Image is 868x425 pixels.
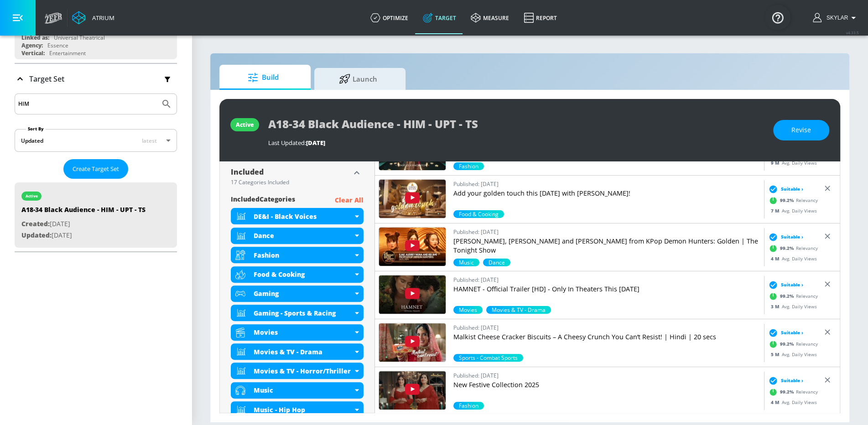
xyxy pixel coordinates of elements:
[770,351,781,357] span: 5 M
[770,207,781,213] span: 7 M
[21,34,49,41] div: Linked as:
[846,30,859,35] span: v 4.33.5
[254,309,353,317] div: Gaming - Sports & Racing
[766,328,803,337] div: Suitable ›
[236,121,254,129] div: active
[15,182,177,248] div: activeA18-34 Black Audience - HIM - UPT - TSCreated:[DATE]Updated:[DATE]
[231,168,350,176] div: Included
[254,386,353,394] div: Music
[49,49,86,57] div: Entertainment
[770,255,781,261] span: 4 M
[416,1,463,34] a: Target
[766,351,816,358] div: Avg. Daily Views
[766,399,816,405] div: Avg. Daily Views
[766,376,803,385] div: Suitable ›
[231,401,364,418] div: Music - Hip Hop
[15,93,177,251] div: Target Set
[231,208,364,224] div: DE&I - Black Voices
[770,303,781,309] span: 3 M
[780,329,803,336] span: Suitable ›
[766,241,817,255] div: Relevancy
[231,180,350,185] div: 17 Categories Included
[254,212,353,221] div: DE&I - Black Voices
[770,159,781,166] span: 9 M
[765,5,790,30] button: Open Resource Center
[453,323,760,332] p: Published: [DATE]
[453,179,760,210] a: Published: [DATE]Add your golden touch this [DATE] with [PERSON_NAME]!
[453,380,760,389] p: New Festive Collection 2025
[379,371,446,409] img: Gyjt4VW_VZ8
[453,227,760,237] p: Published: [DATE]
[453,306,483,314] div: 99.2%
[379,323,446,362] img: XrvYwJqVoXM
[21,231,52,239] span: Updated:
[483,259,510,266] div: 90.6%
[453,275,760,285] p: Published: [DATE]
[766,289,817,303] div: Relevancy
[780,233,803,240] span: Suitable ›
[29,74,64,84] p: Target Set
[379,132,446,170] img: MwkROsTfiLE
[780,245,795,252] span: 99.2 %
[486,306,551,314] div: 99.2%
[780,281,803,288] span: Suitable ›
[453,162,484,170] div: 99.2%
[21,49,45,57] div: Vertical:
[26,194,38,198] div: active
[254,328,353,337] div: Movies
[231,363,364,379] div: Movies & TV - Horror/Thriller
[766,337,817,351] div: Relevancy
[21,137,43,145] div: Updated
[453,306,483,314] span: Movies
[780,186,803,192] span: Suitable ›
[453,402,484,409] div: 99.2%
[453,179,760,189] p: Published: [DATE]
[379,228,446,266] img: 8y-ViyUk7Dk
[453,402,484,409] span: Fashion
[773,120,829,140] button: Revise
[72,11,114,25] a: Atrium
[254,231,353,240] div: Dance
[231,266,364,283] div: Food & Cooking
[453,259,479,266] span: Music
[142,137,157,145] span: latest
[88,14,114,22] div: Atrium
[483,259,510,266] span: Dance
[766,385,817,399] div: Relevancy
[254,405,353,414] div: Music - Hip Hop
[516,1,564,34] a: Report
[268,139,764,147] div: Last Updated:
[26,126,46,132] label: Sort By
[780,293,795,300] span: 99.2 %
[453,371,760,402] a: Published: [DATE]New Festive Collection 2025
[254,251,353,259] div: Fashion
[231,305,364,321] div: Gaming - Sports & Racing
[766,207,816,214] div: Avg. Daily Views
[453,237,760,255] p: [PERSON_NAME], [PERSON_NAME] and [PERSON_NAME] from KPop Demon Hunters: Golden | The Tonight Show
[231,195,295,206] span: included Categories
[335,195,364,206] p: Clear All
[231,343,364,360] div: Movies & TV - Drama
[231,228,364,244] div: Dance
[254,367,353,375] div: Movies & TV - Horror/Thriller
[156,94,177,114] button: Submit Search
[453,354,523,362] span: Sports - Combat Sports
[813,12,859,23] button: Skylar
[766,255,816,262] div: Avg. Daily Views
[73,164,119,174] span: Create Target Set
[254,289,353,298] div: Gaming
[54,34,105,41] div: Universal Theatrical
[379,275,446,314] img: xYcgQMxQwmk
[766,232,803,241] div: Suitable ›
[21,219,50,228] span: Created:
[453,259,479,266] div: 99.2%
[453,332,760,342] p: Malkist Cheese Cracker Biscuits – A Cheesy Crunch You Can’t Resist! | Hindi | 20 secs
[780,377,803,384] span: Suitable ›
[766,159,816,166] div: Avg. Daily Views
[453,210,504,218] span: Food & Cooking
[229,67,298,88] span: Build
[231,382,364,399] div: Music
[379,180,446,218] img: ohBHVXwQPkE
[791,124,811,136] span: Revise
[453,371,760,380] p: Published: [DATE]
